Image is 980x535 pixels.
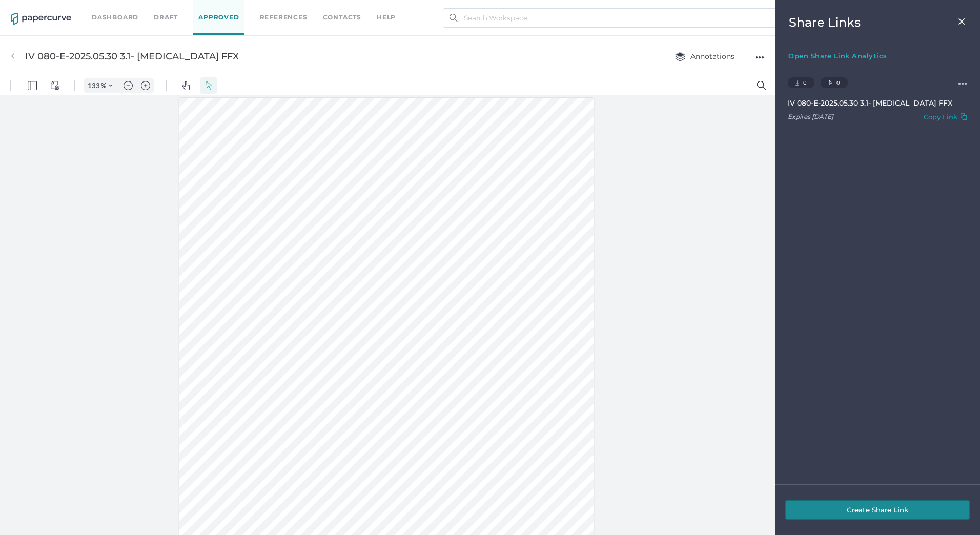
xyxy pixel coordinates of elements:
[50,5,59,14] img: default-viewcontrols.svg
[109,7,113,11] img: chevron.svg
[795,80,799,86] img: download-icon.19ed8404.svg
[753,1,770,17] button: Search
[675,52,685,61] img: annotation-layers.cc6d0e6b.svg
[828,80,832,86] img: views-icon.8cf881d5.svg
[120,2,136,16] button: Zoom out
[323,12,361,23] a: Contacts
[124,5,133,14] img: default-minus.svg
[92,12,138,23] a: Dashboard
[103,2,119,16] button: Zoom Controls
[788,113,833,125] div: Expires [DATE]
[755,50,764,65] div: ●●●
[924,113,957,125] div: Copy Link
[785,500,970,520] button: Create Share Link
[181,5,191,14] img: default-pan.svg
[960,113,967,122] img: copy-icon.5146d2ac.svg
[450,14,458,22] img: search.bf03fe8b.svg
[137,2,154,16] button: Zoom in
[141,5,150,14] img: default-plus.svg
[178,1,194,17] button: Pan
[25,47,239,66] div: IV 080-E-2025.05.30 3.1- [MEDICAL_DATA] FFX
[11,52,20,61] img: back-arrow-grey.72011ae3.svg
[200,1,217,17] button: Select
[11,13,71,25] img: papercurve-logo-colour.7244d18c.svg
[757,5,766,14] img: default-magnifying-glass.svg
[28,5,37,14] img: default-leftsidepanel.svg
[803,79,807,86] div: 0
[789,15,861,30] div: Share Links
[788,98,967,108] div: IV 080-E-2025.05.30 3.1- [MEDICAL_DATA] FFX
[958,80,967,87] div: ●●●
[775,45,980,67] div: Open Share Link Analytics
[836,79,840,86] div: 0
[377,12,396,23] div: help
[85,5,101,14] input: Set zoom
[665,47,745,66] button: Annotations
[443,8,778,28] input: Search Workspace
[957,17,966,26] img: close.ba28c622.svg
[24,1,40,17] button: Panel
[204,5,213,14] img: default-select.svg
[260,12,308,23] a: References
[675,52,734,61] span: Annotations
[154,12,178,23] a: Draft
[47,1,63,17] button: View Controls
[101,5,106,13] span: %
